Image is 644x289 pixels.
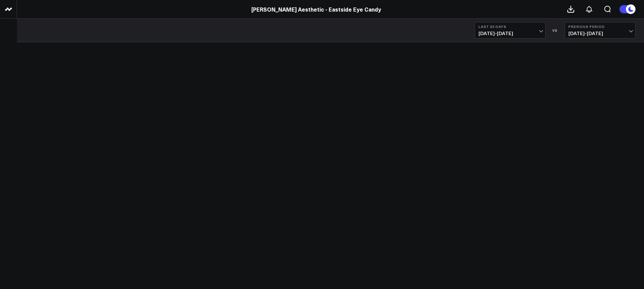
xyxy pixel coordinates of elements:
[478,31,542,36] span: [DATE] - [DATE]
[475,22,546,39] button: Last 30 Days[DATE]-[DATE]
[568,25,632,29] b: Previous Period
[568,31,632,36] span: [DATE] - [DATE]
[251,5,381,13] a: [PERSON_NAME] Aesthetic - Eastside Eye Candy
[549,28,561,32] div: VS
[478,25,542,29] b: Last 30 Days
[565,22,635,39] button: Previous Period[DATE]-[DATE]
